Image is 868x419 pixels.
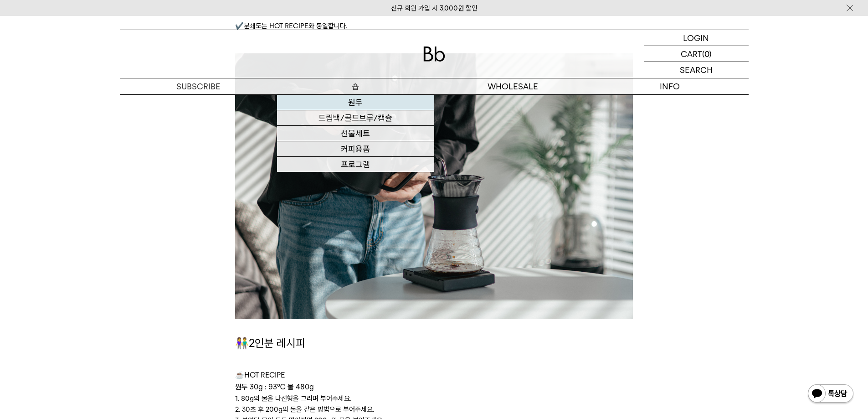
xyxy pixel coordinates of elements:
[277,141,434,157] a: 커피용품
[277,157,434,172] a: 프로그램
[434,78,591,94] p: WHOLESALE
[277,126,434,141] a: 선물세트
[235,371,244,379] span: ☕
[120,78,277,94] a: SUBSCRIBE
[277,110,434,126] a: 드립백/콜드브루/캡슐
[644,46,749,62] a: CART (0)
[591,78,749,94] p: INFO
[391,4,478,12] a: 신규 회원 가입 시 3,000원 할인
[235,404,633,415] p: 2. 30초 후 200g의 물을 같은 방법으로 부어주세요.
[277,78,434,94] a: 숍
[702,46,712,62] p: (0)
[244,371,285,379] span: HOT RECIPE
[235,393,633,404] p: 1. 80g의 물을 나선형을 그리며 부어주세요.
[423,47,445,62] img: 로고
[235,383,314,391] span: 원두 30g : 93℃ 물 480g
[277,95,434,110] a: 원두
[683,30,709,46] p: LOGIN
[235,336,305,350] span: 👫2인분 레시피
[807,383,854,405] img: 카카오톡 채널 1:1 채팅 버튼
[644,30,749,46] a: LOGIN
[680,62,713,78] p: SEARCH
[681,46,702,62] p: CART
[235,53,633,319] img: 7E6A1073_222041.jpg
